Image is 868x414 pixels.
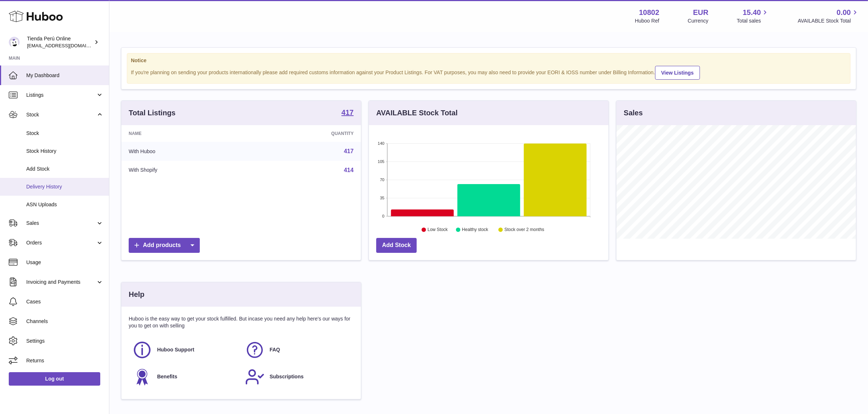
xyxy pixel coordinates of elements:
a: Add products [129,238,200,253]
td: With Huboo [121,142,250,161]
span: Stock History [26,148,104,155]
text: Low Stock [428,227,448,232]
span: Orders [26,239,96,246]
h3: Sales [624,108,643,118]
a: 417 [344,148,354,154]
span: Stock [26,111,96,118]
span: Listings [26,92,96,99]
text: Stock over 2 months [505,227,544,232]
span: 15.40 [743,8,761,17]
span: FAQ [270,346,280,353]
span: Settings [26,338,104,345]
span: AVAILABLE Stock Total [798,17,859,24]
a: FAQ [245,340,350,360]
a: Huboo Support [132,340,238,360]
span: Add Stock [26,166,104,172]
img: internalAdmin-10802@internal.huboo.com [9,37,20,48]
text: 140 [378,141,384,146]
a: Benefits [132,367,238,387]
span: Sales [26,220,96,227]
span: 0.00 [837,8,851,17]
a: Log out [9,372,100,385]
h3: Total Listings [129,108,176,118]
a: 414 [344,167,354,173]
strong: Notice [131,57,846,64]
text: 70 [380,178,384,182]
td: With Shopify [121,161,250,180]
th: Quantity [250,125,361,142]
text: 105 [378,159,384,164]
p: Huboo is the easy way to get your stock fulfilled. But incase you need any help here's our ways f... [129,315,354,329]
span: Stock [26,130,104,137]
span: Usage [26,259,104,266]
strong: 417 [342,109,354,116]
h3: AVAILABLE Stock Total [376,108,458,118]
span: [EMAIL_ADDRESS][DOMAIN_NAME] [27,43,107,48]
h3: Help [129,290,144,299]
text: 0 [382,214,384,218]
span: Invoicing and Payments [26,279,96,286]
a: Subscriptions [245,367,350,387]
th: Name [121,125,250,142]
span: Delivery History [26,183,104,190]
text: 35 [380,196,384,200]
text: Healthy stock [462,227,489,232]
a: 0.00 AVAILABLE Stock Total [798,8,859,24]
span: Subscriptions [270,373,304,380]
span: Channels [26,318,104,325]
div: Currency [688,17,709,24]
strong: EUR [693,8,708,17]
div: Huboo Ref [635,17,659,24]
div: If you're planning on sending your products internationally please add required customs informati... [131,65,846,80]
a: View Listings [655,66,700,80]
span: Returns [26,357,104,364]
div: Tienda Perú Online [27,35,93,49]
a: 15.40 Total sales [737,8,769,24]
span: Cases [26,298,104,305]
span: Huboo Support [157,346,194,353]
a: Add Stock [376,238,417,253]
strong: 10802 [639,8,659,17]
span: Total sales [737,17,769,24]
span: Benefits [157,373,177,380]
a: 417 [342,109,354,118]
span: My Dashboard [26,72,104,79]
span: ASN Uploads [26,201,104,208]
